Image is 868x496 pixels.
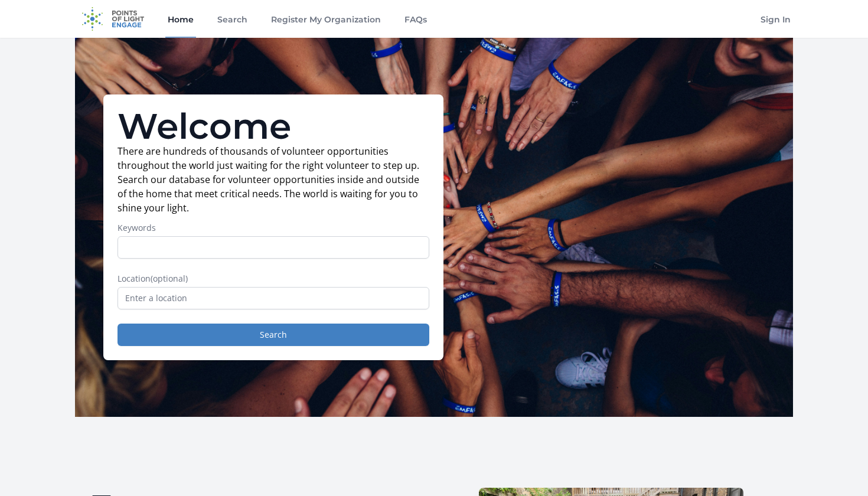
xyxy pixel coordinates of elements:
label: Location [118,273,429,285]
input: Enter a location [118,287,429,309]
span: (optional) [151,273,188,284]
p: There are hundreds of thousands of volunteer opportunities throughout the world just waiting for ... [118,144,429,215]
button: Search [118,324,429,346]
h1: Welcome [118,109,429,144]
label: Keywords [118,222,429,234]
